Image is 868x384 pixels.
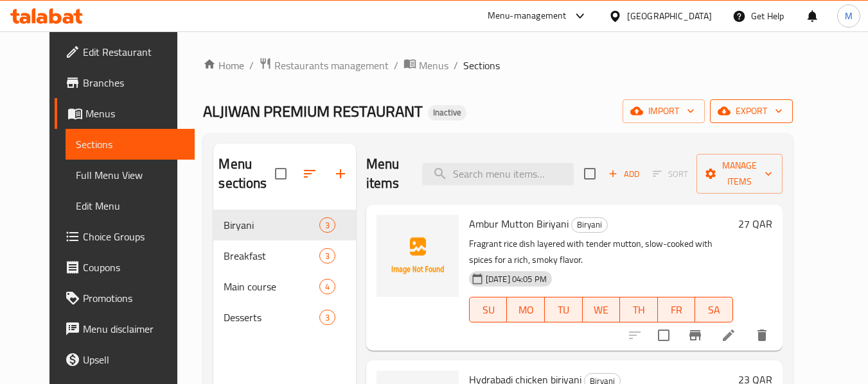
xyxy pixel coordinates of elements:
[83,290,184,306] span: Promotions
[267,160,294,187] span: Select all sections
[394,58,398,73] li: /
[203,58,244,73] a: Home
[203,57,793,74] nav: breadcrumb
[422,163,574,185] input: search
[66,160,195,190] a: Full Menu View
[76,167,184,183] span: Full Menu View
[224,248,319,263] span: Breakfast
[512,301,540,319] span: MO
[747,320,777,351] button: delete
[320,312,335,324] span: 3
[469,214,569,233] span: Ambur Mutton Biriyani
[83,321,184,337] span: Menu disclaimer
[320,219,335,231] span: 3
[319,248,335,263] div: items
[576,160,603,187] span: Select section
[419,58,448,73] span: Menus
[650,322,677,349] span: Select to update
[454,58,458,73] li: /
[603,164,644,184] button: Add
[224,310,319,325] span: Desserts
[218,154,274,193] h2: Menu sections
[588,301,616,319] span: WE
[700,301,728,319] span: SA
[83,352,184,367] span: Upsell
[507,297,545,322] button: MO
[249,58,254,73] li: /
[55,98,195,129] a: Menus
[545,297,583,322] button: TU
[625,301,653,319] span: TH
[469,297,508,322] button: SU
[607,167,641,181] span: Add
[259,57,389,74] a: Restaurants management
[627,9,712,23] div: [GEOGRAPHIC_DATA]
[294,158,325,189] span: Sort sections
[83,75,184,90] span: Branches
[620,297,658,322] button: TH
[319,217,335,233] div: items
[463,58,500,73] span: Sections
[663,301,691,319] span: FR
[83,260,184,275] span: Coupons
[213,302,355,333] div: Desserts3
[481,273,552,285] span: [DATE] 04:05 PM
[695,297,733,322] button: SA
[319,279,335,294] div: items
[76,198,184,213] span: Edit Menu
[583,297,621,322] button: WE
[213,205,355,338] nav: Menu sections
[550,301,578,319] span: TU
[76,137,184,152] span: Sections
[274,58,389,73] span: Restaurants management
[325,158,356,189] button: Add section
[366,154,407,193] h2: Menu items
[428,105,466,121] div: Inactive
[55,283,195,313] a: Promotions
[213,210,355,240] div: Biryani3
[403,57,448,74] a: Menus
[66,190,195,221] a: Edit Menu
[85,106,184,121] span: Menus
[720,103,783,119] span: export
[55,67,195,98] a: Branches
[571,217,608,233] div: Biryani
[224,279,319,294] span: Main course
[633,103,695,119] span: import
[696,154,783,194] button: Manage items
[469,236,733,268] p: Fragrant rice dish layered with tender mutton, slow-cooked with spices for a rich, smoky flavor.
[475,301,502,319] span: SU
[658,297,696,322] button: FR
[707,158,772,190] span: Manage items
[680,320,711,351] button: Branch-specific-item
[55,221,195,252] a: Choice Groups
[213,240,355,271] div: Breakfast3
[83,44,184,60] span: Edit Restaurant
[55,252,195,283] a: Coupons
[488,8,567,24] div: Menu-management
[213,271,355,302] div: Main course4
[845,9,853,23] span: M
[66,129,195,160] a: Sections
[83,229,184,244] span: Choice Groups
[644,164,696,184] span: Select section first
[376,215,459,297] img: Ambur Mutton Biriyani
[224,217,319,233] span: Biryani
[603,164,644,184] span: Add item
[320,250,335,262] span: 3
[572,217,607,232] span: Biryani
[319,310,335,325] div: items
[55,37,195,67] a: Edit Restaurant
[55,344,195,375] a: Upsell
[710,99,793,123] button: export
[721,328,736,343] a: Edit menu item
[320,281,335,293] span: 4
[55,313,195,344] a: Menu disclaimer
[623,99,705,123] button: import
[738,215,772,233] h6: 27 QAR
[203,97,423,126] span: ALJIWAN PREMIUM RESTAURANT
